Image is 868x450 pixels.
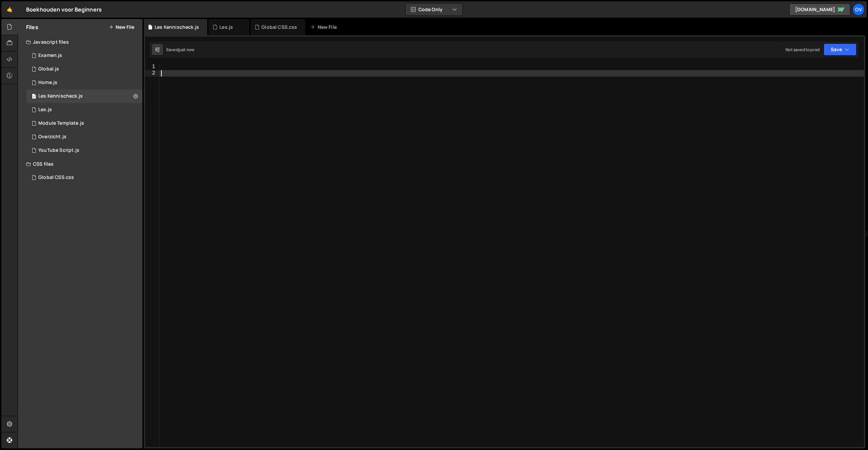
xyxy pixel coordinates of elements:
[145,64,160,70] div: 1
[145,70,160,77] div: 2
[406,3,462,16] button: Code Only
[38,107,52,113] div: Les.js
[824,43,856,56] button: Save
[18,157,142,171] div: CSS files
[786,47,820,53] div: Not saved to prod
[26,130,142,144] div: 14044/41908.js
[26,171,142,184] div: 14044/41904.css
[38,93,83,99] div: Les Kennischeck.js
[155,24,199,30] div: Les Kennischeck.js
[26,76,142,89] div: 14044/41821.js
[26,5,102,14] div: Boekhouden voor Beginners
[38,147,79,154] div: YouTube Script.js
[18,35,142,49] div: Javascript files
[26,23,38,31] h2: Files
[852,3,865,16] a: Ov
[26,144,142,157] div: 14044/42663.js
[26,117,142,130] div: 14044/41909.js
[38,66,59,72] div: Global.js
[789,3,850,16] a: [DOMAIN_NAME]
[166,47,194,53] div: Saved
[32,94,36,100] span: 1
[38,120,84,126] div: Module Template.js
[38,175,74,181] div: Global CSS.css
[26,103,142,117] div: 14044/41906.js
[311,24,339,30] div: New File
[219,24,233,30] div: Les.js
[178,47,194,53] div: just now
[109,24,134,30] button: New File
[1,1,18,18] a: 🤙
[26,49,142,62] div: 14044/40707.js
[38,134,66,140] div: Overzicht.js
[38,53,62,59] div: Examen.js
[261,24,297,30] div: Global CSS.css
[26,89,142,103] div: 14044/44727.js
[38,80,57,86] div: Home.js
[26,62,142,76] div: 14044/41823.js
